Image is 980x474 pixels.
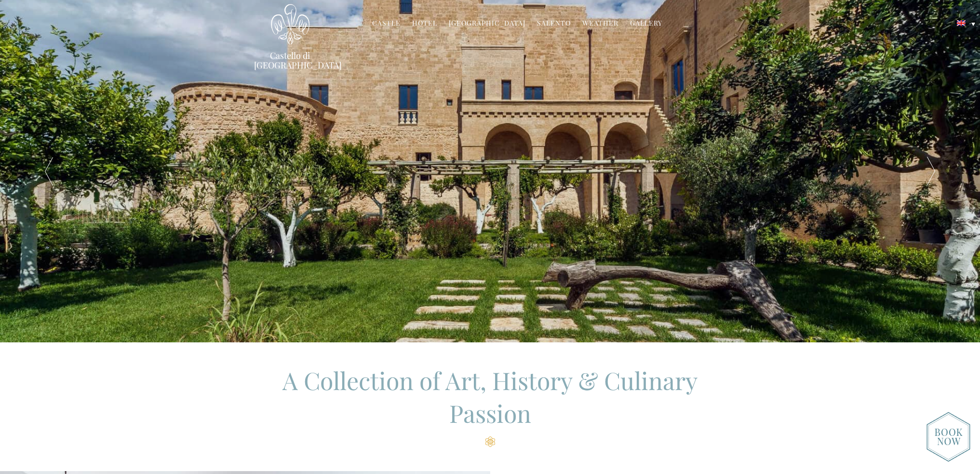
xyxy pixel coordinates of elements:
span: A Collection of Art, History & Culinary Passion [282,364,698,429]
a: [GEOGRAPHIC_DATA] [449,18,525,29]
a: Castle [372,18,401,29]
a: Salento [537,18,571,29]
a: Gallery [630,18,662,29]
a: Weather [582,18,618,29]
a: Castello di [GEOGRAPHIC_DATA] [254,51,326,70]
img: Castello di Ugento [271,4,309,45]
a: Hotel [412,18,437,29]
img: new-booknow.png [926,412,970,462]
img: English [957,20,966,26]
